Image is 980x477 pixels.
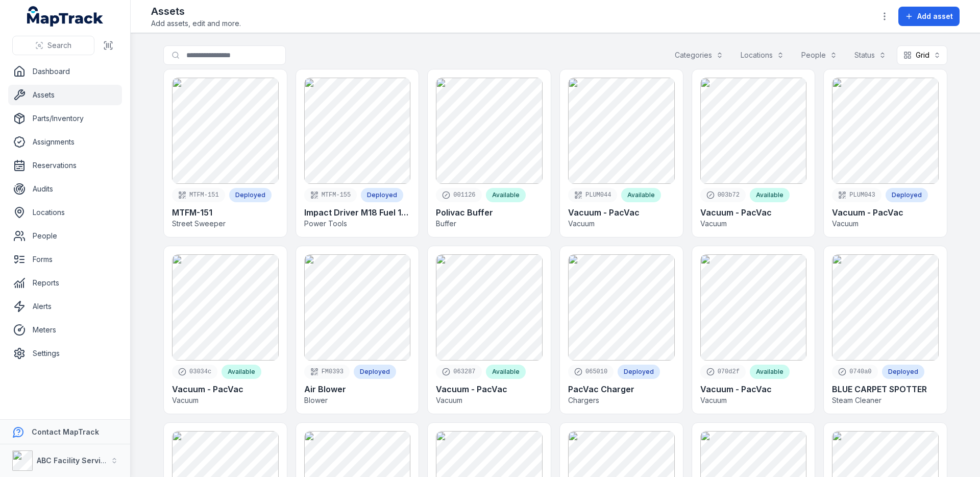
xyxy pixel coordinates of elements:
[32,427,99,436] strong: Contact MapTrack
[8,296,122,317] a: Alerts
[151,18,241,29] span: Add assets, edit and more.
[8,320,122,340] a: Meters
[27,6,104,27] a: MapTrack
[8,61,122,82] a: Dashboard
[8,155,122,176] a: Reservations
[795,45,844,65] button: People
[8,202,122,223] a: Locations
[8,132,122,152] a: Assignments
[898,7,960,26] button: Add asset
[8,273,122,293] a: Reports
[8,108,122,129] a: Parts/Inventory
[848,45,893,65] button: Status
[12,36,94,55] button: Search
[8,179,122,199] a: Audits
[8,249,122,270] a: Forms
[47,40,71,51] span: Search
[151,4,241,18] h2: Assets
[917,11,953,21] span: Add asset
[897,45,947,65] button: Grid
[37,456,114,465] strong: ABC Facility Services
[8,85,122,105] a: Assets
[8,343,122,364] a: Settings
[8,226,122,246] a: People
